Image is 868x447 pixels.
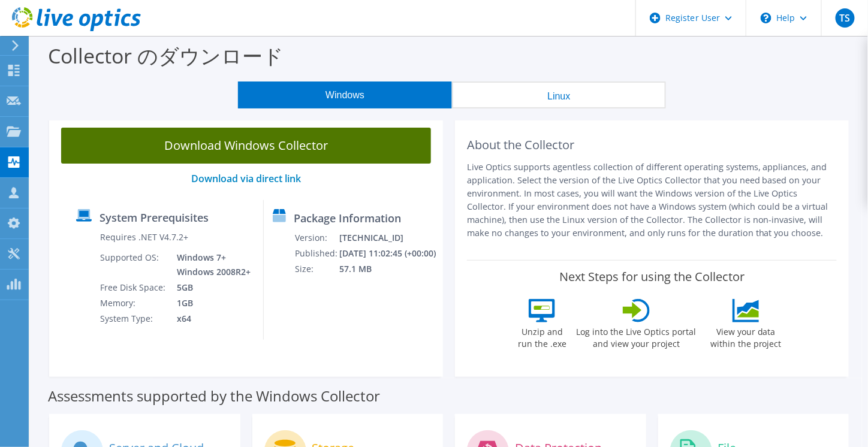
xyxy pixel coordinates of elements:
td: Version: [294,230,339,246]
td: Published: [294,246,339,261]
label: View your data within the project [703,322,789,350]
button: Windows [238,81,452,108]
td: [TECHNICAL_ID] [339,230,438,246]
label: Requires .NET V4.7.2+ [100,231,188,243]
a: Download via direct link [191,172,301,185]
td: x64 [168,311,253,327]
label: System Prerequisites [100,212,209,223]
label: Unzip and run the .exe [515,322,570,350]
td: Free Disk Space: [100,280,168,295]
label: Package Information [294,212,401,224]
button: Linux [452,81,666,108]
td: Memory: [100,295,168,311]
td: 1GB [168,295,253,311]
label: Next Steps for using the Collector [559,270,745,284]
label: Log into the Live Optics portal and view your project [576,322,697,350]
span: TS [836,8,855,28]
td: System Type: [100,311,168,327]
svg: \n [761,13,771,23]
td: Size: [294,261,339,277]
a: Download Windows Collector [61,128,431,164]
p: Live Optics supports agentless collection of different operating systems, appliances, and applica... [467,161,837,240]
td: 5GB [168,280,253,295]
td: Supported OS: [100,250,168,280]
h2: About the Collector [467,138,837,152]
label: Assessments supported by the Windows Collector [48,390,380,402]
td: Windows 7+ Windows 2008R2+ [168,250,253,280]
td: 57.1 MB [339,261,438,277]
td: [DATE] 11:02:45 (+00:00) [339,246,438,261]
label: Collector のダウンロード [48,42,284,70]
